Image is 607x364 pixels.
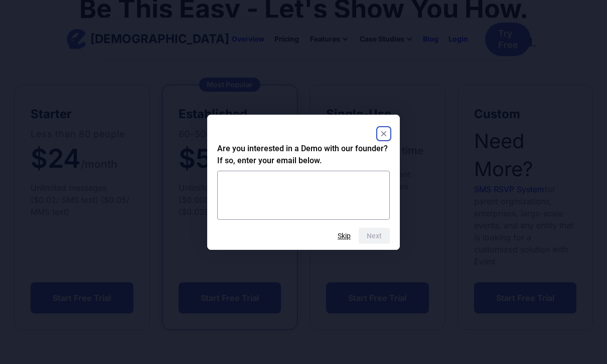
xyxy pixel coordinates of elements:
button: Skip [338,232,351,240]
h2: Are you interested in a Demo with our founder? If so, enter your email below. [217,143,390,167]
textarea: Are you interested in a Demo with our founder? If so, enter your email below. [217,171,390,220]
button: Close [378,128,390,140]
button: Next question [359,228,390,244]
dialog: Are you interested in a Demo with our founder? If so, enter your email below. [207,115,400,250]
